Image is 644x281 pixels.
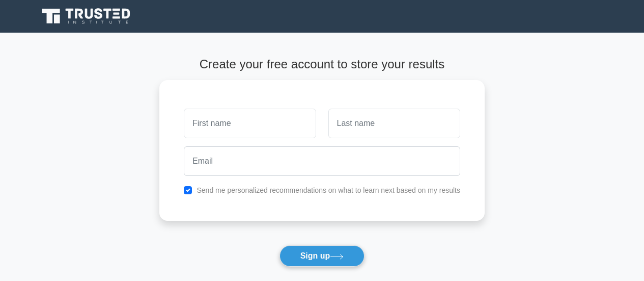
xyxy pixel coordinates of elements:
[328,109,460,138] input: Last name
[184,146,460,176] input: Email
[279,245,365,267] button: Sign up
[184,109,316,138] input: First name
[159,57,485,72] h4: Create your free account to store your results
[197,186,460,194] label: Send me personalized recommendations on what to learn next based on my results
